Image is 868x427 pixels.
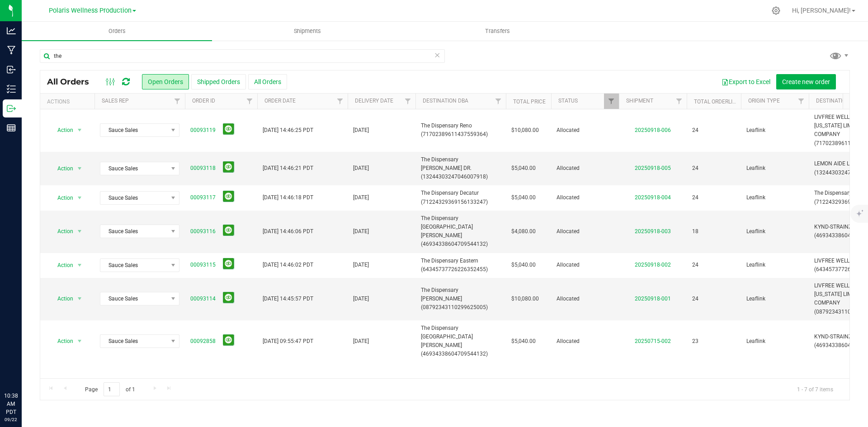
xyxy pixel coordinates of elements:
a: Orders [22,22,212,41]
span: Sauce Sales [100,192,168,204]
inline-svg: Inventory [7,84,16,94]
a: 00093116 [190,227,216,236]
span: [DATE] [353,164,369,173]
span: Sauce Sales [100,225,168,238]
a: Shipment [626,98,653,104]
a: 20250918-003 [635,228,671,235]
span: Action [49,335,74,347]
a: Filter [491,94,506,109]
a: Filter [401,94,415,109]
span: select [74,292,85,305]
span: Transfers [473,27,522,35]
span: Sauce Sales [100,162,168,175]
button: Shipped Orders [191,74,246,89]
span: select [74,259,85,272]
span: select [74,124,85,136]
span: $10,080.00 [511,126,539,135]
span: Allocated [557,193,613,202]
a: Total Price [513,99,546,105]
inline-svg: Inbound [7,65,16,74]
inline-svg: Reports [7,123,16,132]
span: The Dispensary [PERSON_NAME] (08792343110299625005) [421,286,500,312]
span: $5,040.00 [511,193,536,202]
a: 20250715-002 [635,338,671,344]
span: [DATE] [353,295,369,303]
a: Order Date [264,98,296,104]
a: 20250918-006 [635,127,671,133]
a: 00093119 [190,126,216,135]
a: Shipments [212,22,402,41]
span: [DATE] [353,337,369,346]
a: 20250918-005 [635,165,671,171]
span: [DATE] 14:46:25 PDT [263,126,313,135]
span: [DATE] 14:46:06 PDT [263,227,313,236]
span: Page of 1 [77,382,142,396]
input: Search Order ID, Destination, Customer PO... [40,49,445,63]
a: Filter [794,94,809,109]
span: $10,080.00 [511,295,539,303]
span: Leaflink [746,227,803,236]
iframe: Resource center [9,355,36,382]
a: Transfers [402,22,593,41]
span: 24 [692,164,698,173]
a: 20250918-004 [635,194,671,201]
a: Destination DBA [423,98,468,104]
span: [DATE] 09:55:47 PDT [263,337,313,346]
span: Leaflink [746,295,803,303]
span: Shipments [282,27,333,35]
a: 00093115 [190,261,216,269]
a: Total Orderlines [694,99,743,105]
span: [DATE] 14:46:18 PDT [263,193,313,202]
inline-svg: Outbound [7,104,16,113]
span: Hi, [PERSON_NAME]! [792,7,851,14]
span: Leaflink [746,261,803,269]
span: Sauce Sales [100,259,168,272]
inline-svg: Analytics [7,26,16,35]
a: 00093118 [190,164,216,173]
button: Open Orders [142,74,189,89]
span: Allocated [557,261,613,269]
span: [DATE] [353,227,369,236]
span: [DATE] [353,261,369,269]
span: 23 [692,337,698,346]
span: [DATE] [353,193,369,202]
a: Sales Rep [102,98,129,104]
span: Action [49,162,74,175]
span: 24 [692,193,698,202]
span: select [74,225,85,238]
span: Allocated [557,227,613,236]
span: Leaflink [746,164,803,173]
span: Allocated [557,295,613,303]
input: 1 [104,382,120,396]
a: 20250918-001 [635,296,671,302]
a: Filter [333,94,348,109]
button: All Orders [248,74,287,89]
span: The Dispensary [GEOGRAPHIC_DATA][PERSON_NAME] (46934338604709544132) [421,214,500,249]
span: Action [49,124,74,136]
span: 24 [692,295,698,303]
span: The Dispensary [PERSON_NAME] DR. (13244303247046007918) [421,155,500,182]
inline-svg: Manufacturing [7,46,16,55]
span: [DATE] 14:46:21 PDT [263,164,313,173]
a: Filter [242,94,257,109]
span: 24 [692,261,698,269]
span: Action [49,192,74,204]
span: All Orders [47,77,98,87]
span: The Dispensary Decatur (71224329369156133247) [421,189,500,206]
div: Actions [47,99,91,105]
span: $4,080.00 [511,227,536,236]
span: Sauce Sales [100,124,168,136]
span: 1 - 7 of 7 items [790,382,840,396]
span: Orders [96,27,138,35]
a: Filter [170,94,185,109]
a: Delivery Date [355,98,393,104]
p: 09/22 [4,416,18,423]
span: select [74,192,85,204]
span: Allocated [557,126,613,135]
span: Sauce Sales [100,292,168,305]
iframe: Resource center unread badge [27,353,38,364]
span: [DATE] 14:46:02 PDT [263,261,313,269]
span: select [74,162,85,175]
span: Polaris Wellness Production [49,7,132,14]
p: 10:38 AM PDT [4,392,18,416]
